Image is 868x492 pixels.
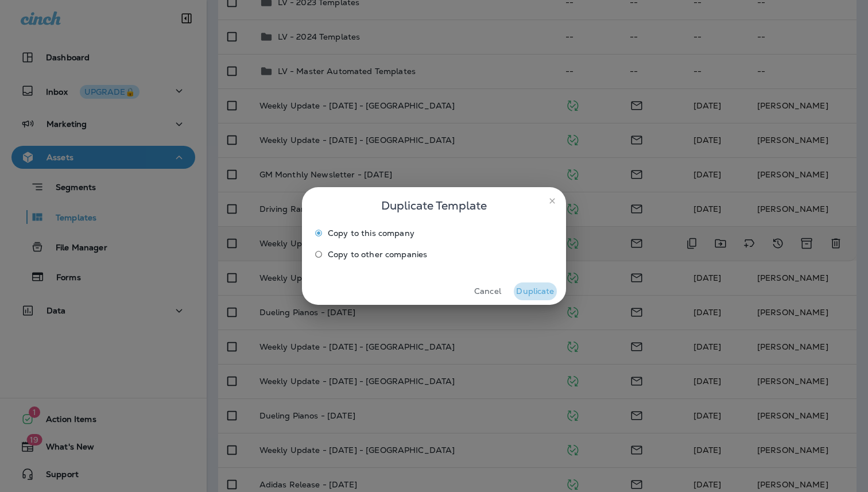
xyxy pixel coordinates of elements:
[543,192,561,210] button: close
[466,282,509,300] button: Cancel
[328,250,427,259] span: Copy to other companies
[381,196,487,215] span: Duplicate Template
[514,282,557,300] button: Duplicate
[328,228,414,238] span: Copy to this company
